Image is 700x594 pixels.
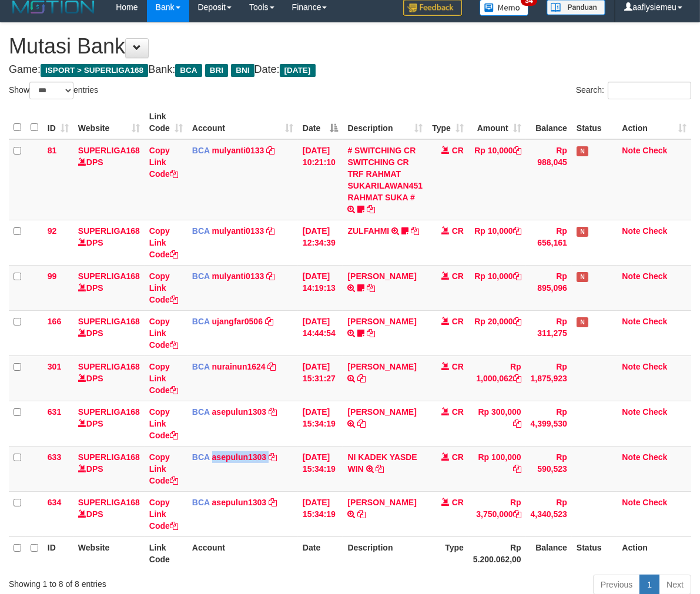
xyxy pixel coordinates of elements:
a: NI KADEK YASDE WIN [347,452,417,474]
th: Balance [526,536,572,570]
a: mulyanti0133 [212,146,264,155]
a: asepulun1303 [212,452,267,462]
td: Rp 10,000 [468,265,526,310]
th: Description [343,536,427,570]
select: Showentries [29,82,73,99]
th: ID [43,536,73,570]
td: Rp 311,275 [526,310,572,355]
td: Rp 300,000 [468,401,526,446]
td: [DATE] 15:34:19 [298,491,343,536]
a: Check [642,498,667,507]
span: BCA [192,226,210,236]
td: Rp 20,000 [468,310,526,355]
td: DPS [73,355,145,401]
a: Copy Link Code [149,271,178,304]
span: BCA [192,317,210,326]
span: 166 [48,317,61,326]
span: Has Note [577,272,588,282]
td: DPS [73,446,145,491]
span: BCA [192,407,210,417]
span: 92 [48,226,57,236]
span: CR [452,146,464,155]
a: Copy Link Code [149,407,178,440]
span: 99 [48,271,57,281]
a: Copy mulyanti0133 to clipboard [266,271,274,281]
th: Link Code: activate to sort column ascending [145,106,187,139]
td: DPS [73,265,145,310]
a: Copy mulyanti0133 to clipboard [266,146,274,155]
th: Account: activate to sort column ascending [187,106,298,139]
a: [PERSON_NAME] [347,407,416,417]
a: Copy Link Code [149,362,178,395]
a: SUPERLIGA168 [78,498,140,507]
th: Status [572,536,617,570]
span: CR [452,362,464,371]
a: [PERSON_NAME] [347,498,416,507]
td: Rp 1,000,062 [468,355,526,401]
a: ujangfar0506 [212,317,263,326]
a: Copy Link Code [149,226,178,259]
a: Copy NOVEN ELING PRAYOG to clipboard [367,328,375,338]
a: SUPERLIGA168 [78,452,140,462]
td: Rp 100,000 [468,446,526,491]
td: Rp 1,875,923 [526,355,572,401]
a: Copy ujangfar0506 to clipboard [265,317,273,326]
a: SUPERLIGA168 [78,226,140,236]
a: Note [622,317,640,326]
th: Date: activate to sort column descending [298,106,343,139]
div: Showing 1 to 8 of 8 entries [9,573,283,590]
h4: Game: Bank: Date: [9,64,691,76]
a: Copy mulyanti0133 to clipboard [266,226,274,236]
td: Rp 590,523 [526,446,572,491]
a: Note [622,146,640,155]
span: BCA [192,362,210,371]
a: Copy Link Code [149,317,178,350]
span: CR [452,226,464,236]
a: Note [622,498,640,507]
a: mulyanti0133 [212,271,264,281]
a: Check [642,226,667,236]
a: Copy nurainun1624 to clipboard [268,362,276,371]
th: Balance [526,106,572,139]
a: SUPERLIGA168 [78,271,140,281]
td: [DATE] 10:21:10 [298,139,343,220]
span: BRI [205,64,228,77]
span: BCA [192,146,210,155]
a: [PERSON_NAME] [347,362,416,371]
a: Copy MUHAMMAD REZA to clipboard [367,283,375,293]
span: [DATE] [280,64,316,77]
a: ZULFAHMI [347,226,389,236]
a: asepulun1303 [212,498,267,507]
td: Rp 895,096 [526,265,572,310]
a: Copy Link Code [149,452,178,485]
td: [DATE] 14:19:13 [298,265,343,310]
a: Copy MUHAMMAD HILMI WIA to clipboard [357,509,366,519]
td: Rp 4,340,523 [526,491,572,536]
td: DPS [73,491,145,536]
a: Copy Rp 1,000,062 to clipboard [513,374,521,383]
th: ID: activate to sort column ascending [43,106,73,139]
th: Link Code [145,536,187,570]
a: SUPERLIGA168 [78,146,140,155]
td: Rp 3,750,000 [468,491,526,536]
a: Copy asepulun1303 to clipboard [269,452,277,462]
a: asepulun1303 [212,407,267,417]
td: DPS [73,220,145,265]
a: Copy Rp 10,000 to clipboard [513,271,521,281]
a: mulyanti0133 [212,226,264,236]
label: Show entries [9,82,98,99]
span: BNI [231,64,254,77]
a: Check [642,146,667,155]
span: CR [452,407,464,417]
td: [DATE] 15:34:19 [298,401,343,446]
a: Note [622,271,640,281]
a: Note [622,226,640,236]
a: Check [642,362,667,371]
a: SUPERLIGA168 [78,362,140,371]
th: Date [298,536,343,570]
span: CR [452,317,464,326]
th: Description: activate to sort column ascending [343,106,427,139]
a: Copy Rp 10,000 to clipboard [513,146,521,155]
span: Has Note [577,146,588,156]
td: Rp 656,161 [526,220,572,265]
